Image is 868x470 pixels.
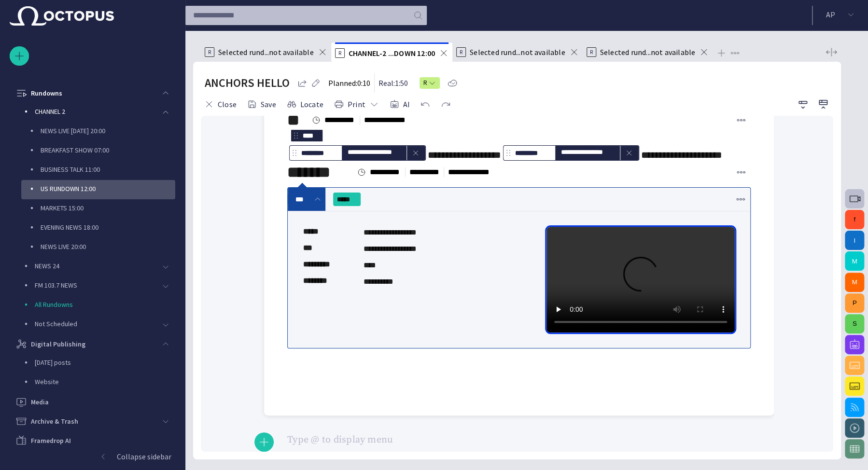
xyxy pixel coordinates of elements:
p: R [587,47,596,57]
button: f [845,210,864,229]
p: EVENING NEWS 18:00 [41,222,175,232]
p: Not Scheduled [35,319,156,329]
div: BREAKFAST SHOW 07:00 [21,141,175,161]
p: BREAKFAST SHOW 07:00 [41,145,175,155]
button: Save [244,96,280,113]
p: FM 103.7 NEWS [35,280,156,290]
button: AI [386,96,413,113]
p: US RUNDOWN 12:00 [41,184,175,194]
p: Planned: 0:10 [328,77,370,89]
p: Rundowns [31,88,62,98]
div: RCHANNEL-2 ...DOWN 12:00 [331,42,452,62]
p: [DATE] posts [35,358,175,367]
span: CHANNEL-2 ...DOWN 12:00 [349,48,435,58]
p: NEWS LIVE 20:00 [41,242,175,251]
button: AP [818,6,862,23]
button: Locate [283,96,327,113]
div: [DATE] posts [15,354,175,373]
span: Selected rund...not available [218,47,314,57]
p: NEWS 24 [35,261,156,271]
p: Media [31,397,49,407]
span: Selected rund...not available [470,47,565,57]
p: Framedrop AI [31,436,71,445]
h2: ANCHORS HELLO [205,75,290,91]
div: RSelected rund...not available [583,42,713,62]
div: RSelected rund...not available [452,42,583,62]
button: Collapse sidebar [10,447,175,466]
button: P [845,293,864,313]
div: Media [10,392,175,412]
p: R [456,47,466,57]
button: Close [201,96,240,113]
div: All Rundowns [15,296,175,315]
button: M [845,273,864,292]
p: R [335,48,345,58]
p: Archive & Trash [31,416,78,426]
div: RSelected rund...not available [201,42,331,62]
span: Selected rund...not available [600,47,696,57]
p: R [205,47,214,57]
p: Digital Publishing [31,339,85,349]
p: NEWS LIVE [DATE] 20:00 [41,126,175,136]
p: Website [35,377,175,387]
div: NEWS LIVE 20:00 [21,238,175,257]
button: S [845,314,864,333]
div: MARKETS 15:00 [21,199,175,219]
p: Collapse sidebar [117,451,171,462]
div: BUSINESS TALK 11:00 [21,161,175,180]
p: MARKETS 15:00 [41,203,175,213]
button: R [420,74,440,92]
img: Octopus News Room [10,6,114,26]
p: All Rundowns [35,300,175,309]
p: Real: 1:50 [378,77,408,89]
div: NEWS LIVE [DATE] 20:00 [21,122,175,141]
p: CHANNEL 2 [35,107,156,116]
span: R [423,78,428,88]
div: Website [15,373,175,392]
div: EVENING NEWS 18:00 [21,219,175,238]
button: I [845,231,864,250]
button: Print [331,96,382,113]
p: A P [826,9,835,20]
ul: main menu [10,26,175,389]
button: M [845,251,864,271]
div: US RUNDOWN 12:00 [21,180,175,199]
p: BUSINESS TALK 11:00 [41,165,175,174]
div: Framedrop AI [10,431,175,450]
